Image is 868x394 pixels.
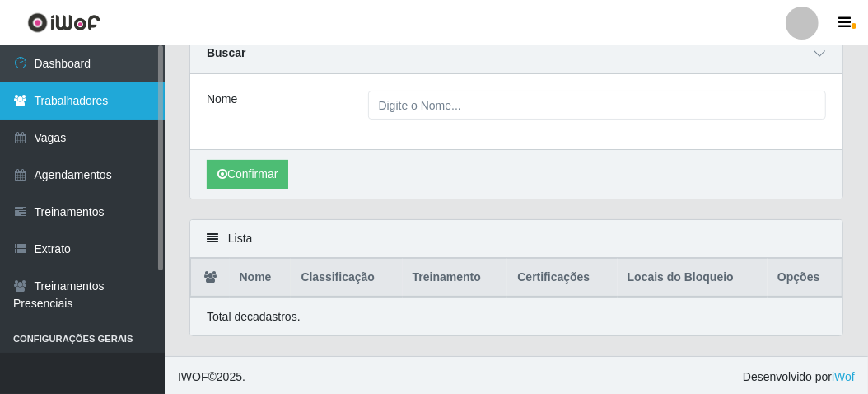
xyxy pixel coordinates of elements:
[743,368,855,386] span: Desenvolvido por
[291,259,402,298] th: Classificação
[207,91,237,108] label: Nome
[507,259,617,298] th: Certificações
[230,259,292,298] th: Nome
[190,220,842,258] div: Lista
[618,259,768,298] th: Locais do Bloqueio
[403,259,508,298] th: Treinamento
[178,368,245,386] span: © 2025 .
[832,370,855,383] a: iWof
[27,12,100,33] img: CoreUI Logo
[368,91,827,120] input: Digite o Nome...
[207,46,245,59] strong: Buscar
[207,160,288,189] button: Confirmar
[768,259,842,298] th: Opções
[207,308,301,326] p: Total de cadastros.
[178,370,208,383] span: IWOF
